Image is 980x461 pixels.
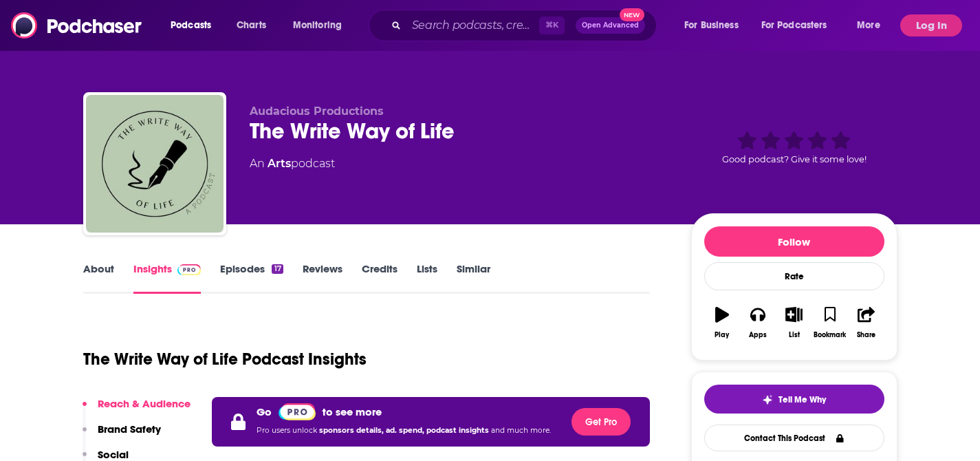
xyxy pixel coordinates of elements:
[539,17,565,34] span: ⌘ K
[571,408,631,436] button: Get Pro
[11,12,143,39] img: Podchaser - Follow, Share and Rate Podcasts
[761,16,827,35] span: For Podcasters
[715,331,729,339] div: Play
[812,298,848,347] button: Bookmark
[417,262,437,294] a: Lists
[457,262,490,294] a: Similar
[778,394,826,405] span: Tell Me Why
[268,157,291,170] a: Arts
[98,422,161,436] p: Brand Safety
[220,262,283,294] a: Episodes17
[684,16,739,35] span: For Business
[789,331,800,339] div: List
[847,14,897,36] button: open menu
[250,156,335,172] div: An podcast
[857,16,880,35] span: More
[582,22,639,29] span: Open Advanced
[857,331,875,339] div: Share
[704,425,884,451] a: Contact This Podcast
[83,422,161,448] button: Brand Safety
[406,14,539,36] input: Search podcasts, credits, & more...
[752,14,847,36] button: open menu
[900,14,962,36] button: Log In
[749,331,767,339] div: Apps
[257,405,272,418] p: Go
[161,14,229,36] button: open menu
[576,17,645,34] button: Open AdvancedNew
[691,105,897,190] div: Good podcast? Give it some love!
[86,95,224,233] img: The Write Way of Life
[362,262,398,294] a: Credits
[704,385,884,414] button: tell me why sparkleTell Me Why
[177,264,202,275] img: Podchaser Pro
[319,426,491,435] span: sponsors details, ad. spend, podcast insights
[237,16,266,35] span: Charts
[272,264,283,274] div: 17
[283,14,360,36] button: open menu
[323,405,382,418] p: to see more
[704,262,884,290] div: Rate
[762,394,773,405] img: tell me why sparkle
[293,16,342,35] span: Monitoring
[83,349,367,369] h1: The Write Way of Life Podcast Insights
[620,8,644,21] span: New
[250,105,384,118] span: Audacious Productions
[98,397,190,410] p: Reach & Audience
[83,397,190,422] button: Reach & Audience
[704,298,740,347] button: Play
[848,298,884,347] button: Share
[171,16,211,35] span: Podcasts
[740,298,776,347] button: Apps
[133,262,202,294] a: InsightsPodchaser Pro
[98,448,129,461] p: Social
[257,420,551,441] p: Pro users unlock and much more.
[675,14,756,36] button: open menu
[279,403,316,420] a: Pro website
[776,298,812,347] button: List
[228,14,274,36] a: Charts
[303,262,342,294] a: Reviews
[704,226,884,257] button: Follow
[814,331,846,339] div: Bookmark
[722,154,867,164] span: Good podcast? Give it some love!
[382,10,670,41] div: Search podcasts, credits, & more...
[83,262,114,294] a: About
[279,403,316,420] img: Podchaser Pro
